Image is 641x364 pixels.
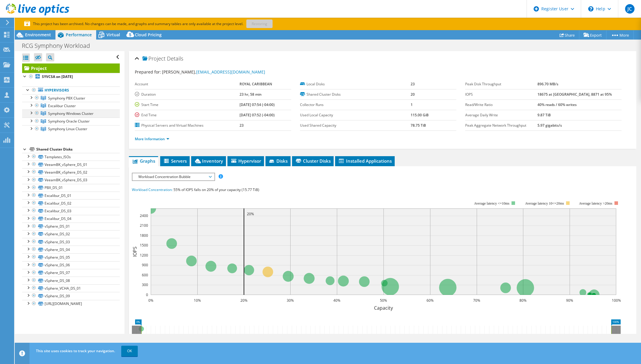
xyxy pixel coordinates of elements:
[132,158,155,164] span: Graphs
[48,103,76,108] span: Excalibur Cluster
[48,96,85,101] span: Symphony PBX Cluster
[142,272,148,278] text: 600
[537,81,558,86] b: 896.70 MB/s
[465,112,537,118] label: Average Daily Write
[167,55,183,62] span: Details
[162,69,265,75] span: [PERSON_NAME],
[121,346,138,356] a: OK
[36,146,120,153] div: Shared Cluster Disks
[240,123,244,128] b: 23
[230,158,261,164] span: Hypervisor
[22,277,120,284] a: vSphere_DS_08
[338,158,392,164] span: Installed Applications
[465,81,537,87] label: Peak Disk Throughput
[537,112,551,117] b: 9.87 TiB
[22,215,120,223] a: Excalibur_DS_04
[411,112,429,117] b: 115.00 GiB
[22,117,120,125] a: Symphony Oracle Cluster
[22,168,120,176] a: VeeamBK_vSphere_DS_02
[465,102,537,108] label: Read/Write Ratio
[22,300,120,308] a: [URL][DOMAIN_NAME]
[22,192,120,199] a: Excalibur_DS_01
[612,298,621,303] text: 100%
[240,81,272,86] b: ROYAL CARIBBEAN
[300,81,411,87] label: Local Disks
[48,111,94,116] span: Symphony Windows Cluster
[22,207,120,215] a: Excalibur_DS_03
[22,63,120,73] a: Project
[300,102,411,108] label: Collector Runs
[525,201,564,205] tspan: Average latency 10<=20ms
[106,32,120,37] span: Virtual
[22,125,120,133] a: Symphony Linux Cluster
[196,69,265,75] a: [EMAIL_ADDRESS][DOMAIN_NAME]
[140,223,148,228] text: 2100
[22,176,120,184] a: VeeamBK_vSphere_DS_03
[22,102,120,110] a: Excalibur Cluster
[625,4,635,14] span: JC
[48,119,90,124] span: Symphony Oracle Cluster
[427,298,434,303] text: 60%
[579,30,606,40] a: Export
[22,184,120,192] a: PBX_DS_01
[22,246,120,253] a: vSphere_DS_04
[140,213,148,218] text: 2400
[22,153,120,161] a: Templates_ISOs
[579,201,612,205] text: Average latency >20ms
[194,298,201,303] text: 10%
[146,292,148,297] text: 0
[300,92,411,97] label: Shared Cluster Disks
[22,253,120,261] a: vSphere_DS_05
[22,223,120,230] a: vSphere_DS_01
[135,102,240,108] label: Start Time
[268,158,288,164] span: Disks
[22,261,120,269] a: vSphere_DS_06
[173,187,259,192] span: 55% of IOPS falls on 20% of your capacity (15.77 TiB)
[240,298,247,303] text: 20%
[48,126,87,131] span: Symphony Linux Cluster
[135,32,162,37] span: Cloud Pricing
[194,158,223,164] span: Inventory
[135,173,211,180] span: Workload Concentration Bubble
[537,102,577,107] b: 40% reads / 60% writes
[465,123,537,128] label: Peak Aggregate Network Throughput
[22,161,120,168] a: VeeamBK_vSphere_DS_01
[22,86,120,94] a: Hypervisors
[22,230,120,238] a: vSphere_DS_02
[66,32,92,37] span: Performance
[19,43,99,49] h1: RCG Symphony Workload
[295,158,331,164] span: Cluster Disks
[411,81,415,86] b: 23
[333,298,340,303] text: 40%
[135,92,240,97] label: Duration
[135,81,240,87] label: Account
[140,233,148,238] text: 1800
[132,187,173,192] span: Workload Concentration:
[22,199,120,207] a: Excalibur_DS_02
[474,201,509,205] tspan: Average latency <=10ms
[240,102,275,107] b: [DATE] 07:54 (-04:00)
[240,92,262,97] b: 23 hr, 58 min
[135,112,240,118] label: End Time
[465,92,537,97] label: IOPS
[22,94,120,102] a: Symphony PBX Cluster
[142,282,148,287] text: 300
[22,238,120,246] a: vSphere_DS_03
[135,123,240,128] label: Physical Servers and Virtual Machines
[374,305,393,311] text: Capacity
[411,92,415,97] b: 20
[247,211,254,216] text: 20%
[606,30,634,40] a: More
[240,112,275,117] b: [DATE] 07:52 (-04:00)
[148,298,153,303] text: 0%
[287,298,294,303] text: 30%
[140,253,148,258] text: 1200
[36,348,115,353] span: This site uses cookies to track your navigation.
[300,112,411,118] label: Used Local Capacity
[411,102,413,107] b: 1
[555,30,579,40] a: Share
[163,158,187,164] span: Servers
[22,292,120,300] a: vSphere_DS_09
[22,73,120,81] a: SYVCSA on [DATE]
[140,243,148,248] text: 1500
